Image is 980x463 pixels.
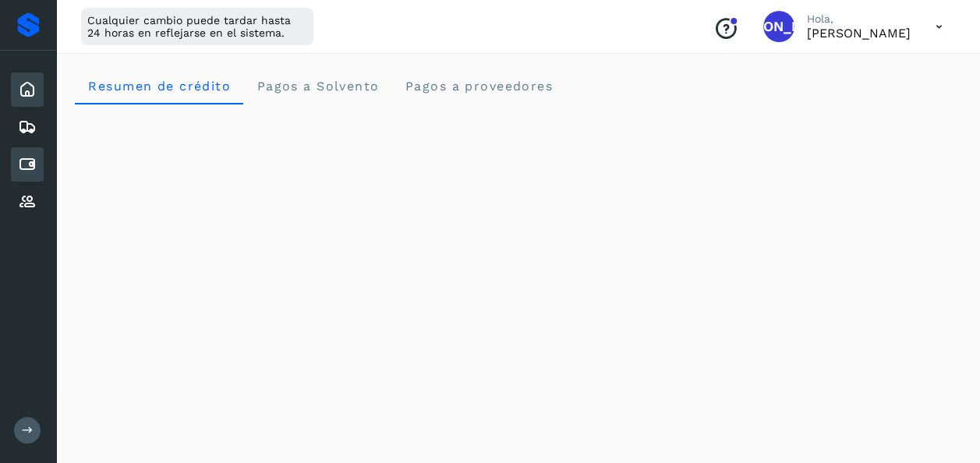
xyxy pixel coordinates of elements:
[807,12,911,26] p: Hola,
[87,79,231,94] span: Resumen de crédito
[256,79,379,94] span: Pagos a Solvento
[404,79,553,94] span: Pagos a proveedores
[11,110,44,144] div: Embarques
[11,147,44,182] div: Cuentas por pagar
[807,26,911,41] p: Jaime Amaro
[11,72,44,107] div: Inicio
[11,185,44,219] div: Proveedores
[81,8,313,45] div: Cualquier cambio puede tardar hasta 24 horas en reflejarse en el sistema.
